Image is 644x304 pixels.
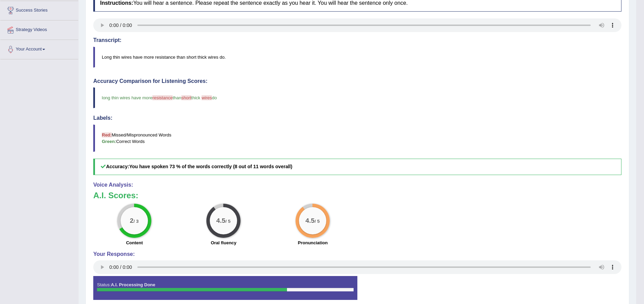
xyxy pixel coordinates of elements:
[130,217,134,224] big: 2
[102,132,112,137] b: Red:
[126,240,143,246] label: Content
[102,139,116,144] b: Green:
[0,20,78,38] a: Strategy Videos
[93,191,138,200] b: A.I. Scores:
[134,219,139,224] small: / 3
[0,40,78,57] a: Your Account
[93,47,621,68] blockquote: Long thin wires have more resistance than short thick wires do.
[111,282,155,287] strong: A.I. Processing Done
[0,1,78,18] a: Success Stories
[93,182,621,188] h4: Voice Analysis:
[93,78,621,84] h4: Accuracy Comparison for Listening Scores:
[306,217,315,224] big: 4.5
[202,95,212,100] span: wires
[93,125,621,152] blockquote: Missed/Mispronounced Words Correct Words
[93,251,621,257] h4: Your Response:
[298,240,328,246] label: Pronunciation
[211,240,236,246] label: Oral fluency
[181,95,191,100] span: short
[93,115,621,121] h4: Labels:
[191,95,201,100] span: thick
[212,95,217,100] span: do
[93,159,621,175] h5: Accuracy:
[102,95,152,100] span: long thin wires have more
[93,37,621,43] h4: Transcript:
[152,95,173,100] span: resistance
[129,164,292,169] b: You have spoken 73 % of the words correctly (8 out of 11 words overall)
[173,95,181,100] span: than
[93,276,357,300] div: Status:
[225,219,231,224] small: / 5
[315,219,320,224] small: / 5
[217,217,226,224] big: 4.5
